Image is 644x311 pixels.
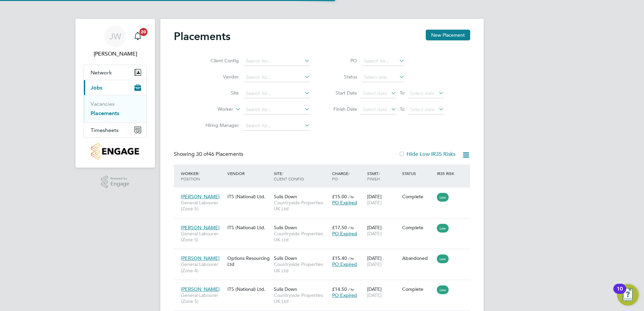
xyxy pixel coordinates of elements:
div: Site [272,167,330,185]
input: Select one [362,73,405,82]
div: Complete [402,224,434,231]
input: Search for... [362,57,405,66]
span: [DATE] [367,261,382,267]
span: £15.00 [332,194,347,200]
div: IR35 Risk [435,167,458,179]
input: Search for... [244,105,310,114]
span: / hr [348,194,354,199]
label: Start Date [327,90,357,96]
input: Search for... [244,89,310,98]
nav: Main navigation [75,19,155,168]
div: Jobs [84,95,147,122]
div: Showing [174,151,245,158]
label: PO [327,58,357,64]
span: / hr [348,287,354,292]
span: Jobs [91,84,102,91]
label: Client Config [200,58,239,64]
h2: Placements [174,30,230,43]
span: PO Expired [332,231,357,237]
span: Select date [410,106,434,112]
span: Powered by [110,176,129,181]
a: Vacancies [91,101,115,107]
span: Timesheets [91,127,119,133]
span: / PO [332,171,350,181]
span: [PERSON_NAME] [181,224,220,231]
a: Placements [91,110,119,116]
div: Abandoned [402,255,434,261]
div: Complete [402,286,434,292]
div: [DATE] [365,190,400,209]
div: [DATE] [365,283,400,302]
div: [DATE] [365,252,400,271]
label: Site [200,90,239,96]
span: General Labourer (Zone 5) [181,292,224,304]
span: / Finish [367,171,380,181]
span: PO Expired [332,292,357,298]
span: [DATE] [367,231,382,237]
span: To [398,105,407,113]
span: General Labourer (Zone 5) [181,200,224,212]
input: Search for... [244,73,310,82]
div: ITS (National) Ltd. [226,190,272,203]
span: / hr [348,256,354,261]
span: Engage [110,181,129,187]
span: Sulis Down [274,255,297,261]
span: General Labourer (Zone 5) [181,231,224,243]
input: Search for... [244,121,310,131]
span: £17.50 [332,224,347,231]
span: Sulis Down [274,224,297,231]
button: Network [84,65,147,80]
label: Finish Date [327,106,357,112]
div: Complete [402,194,434,200]
span: To [398,89,407,97]
label: Hiring Manager [200,122,239,128]
a: Go to home page [84,143,147,160]
span: Network [91,69,112,76]
span: / Client Config [274,171,304,181]
span: 30 of [196,151,208,158]
label: Status [327,74,357,80]
div: Status [400,167,436,179]
a: JW[PERSON_NAME] [84,26,147,58]
span: [PERSON_NAME] [181,255,220,261]
div: ITS (National) Ltd. [226,221,272,234]
div: Start [365,167,400,185]
button: New Placement [426,30,470,40]
span: Low [437,254,449,263]
div: Options Resourcing Ltd [226,252,272,271]
input: Search for... [244,57,310,66]
span: Low [437,285,449,294]
span: £14.50 [332,286,347,292]
span: Select date [363,90,387,96]
span: Sulis Down [274,286,297,292]
span: / hr [348,225,354,230]
span: Low [437,193,449,202]
span: Countryside Properties UK Ltd [274,261,329,273]
button: Open Resource Center, 10 new notifications [617,284,639,306]
a: Powered byEngage [101,176,130,188]
a: [PERSON_NAME]General Labourer (Zone 5)ITS (National) Ltd.Sulis DownCountryside Properties UK Ltd£... [179,221,470,227]
span: Select date [410,90,434,96]
span: 20 [139,28,148,36]
span: £15.40 [332,255,347,261]
span: [PERSON_NAME] [181,194,220,200]
img: countryside-properties-logo-retina.png [91,143,139,160]
a: [PERSON_NAME]General Labourer (Zone 5)ITS (National) Ltd.Sulis DownCountryside Properties UK Ltd£... [179,190,470,196]
a: 20 [131,26,144,47]
span: PO Expired [332,200,357,206]
span: / Position [181,171,200,181]
a: [PERSON_NAME]General Labourer (Zone 5)ITS (National) Ltd.Sulis DownCountryside Properties UK Ltd£... [179,282,470,288]
button: Jobs [84,80,147,95]
div: Vendor [226,167,272,179]
span: Countryside Properties UK Ltd [274,200,329,212]
button: Timesheets [84,123,147,137]
span: JW [109,32,121,41]
div: ITS (National) Ltd. [226,283,272,296]
label: Hide Low IR35 Risks [398,151,455,158]
span: [DATE] [367,200,382,206]
span: John Walsh [84,50,147,58]
label: Worker [194,106,233,113]
span: 46 Placements [196,151,243,158]
div: [DATE] [365,221,400,240]
span: Low [437,224,449,233]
